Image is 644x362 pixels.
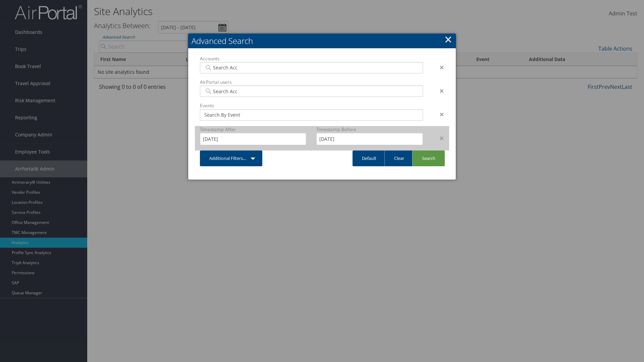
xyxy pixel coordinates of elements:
[204,64,242,71] input: Search Accounts
[428,63,449,71] div: ×
[428,110,449,118] div: ×
[384,150,414,166] a: Clear
[204,112,242,118] input: Search By Event Type
[428,87,449,95] div: ×
[204,88,242,95] input: Search Accounts
[412,150,445,166] a: Search
[200,102,423,109] label: Events
[428,134,449,142] div: ×
[200,126,306,133] label: Timestamp After
[444,33,452,46] a: Close
[200,55,423,62] label: Accounts
[353,150,386,166] a: Default
[200,150,262,166] a: Additional Filters...
[200,79,423,85] label: AirPortal users
[316,126,423,133] label: Timestamp Before
[188,34,456,48] h2: Advanced Search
